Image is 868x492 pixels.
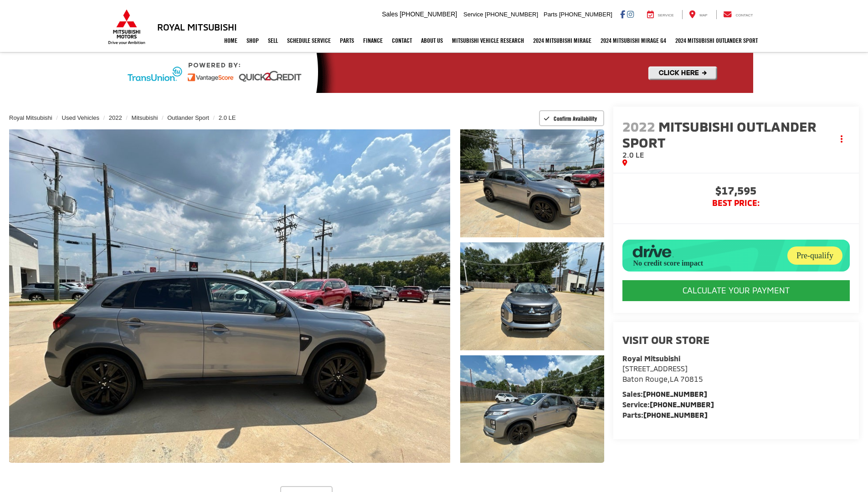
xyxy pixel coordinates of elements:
span: Service [463,11,483,18]
a: Mitsubishi [132,114,158,121]
span: Contact [735,13,753,17]
a: About Us [416,29,447,52]
a: Contact [716,10,760,19]
strong: Royal Mitsubishi [622,354,680,363]
a: 2024 Mitsubishi Mirage G4 [596,29,671,52]
a: Expand Photo 1 [460,129,604,237]
img: 2022 Mitsubishi Outlander Sport 2.0 LE [5,128,454,465]
span: Parts [544,11,557,18]
a: [STREET_ADDRESS] Baton Rouge,LA 70815 [622,364,703,383]
img: 2022 Mitsubishi Outlander Sport 2.0 LE [458,128,605,238]
a: Royal Mitsubishi [9,114,52,121]
a: Map [682,10,714,19]
button: Confirm Availability [539,110,604,126]
span: [PHONE_NUMBER] [400,10,457,18]
a: Service [640,10,681,19]
a: Shop [242,29,263,52]
span: , [622,374,703,383]
a: 2024 Mitsubishi Mirage [529,29,596,52]
span: Confirm Availability [554,115,597,122]
h2: Visit our Store [622,334,850,346]
span: 2022 [622,118,655,134]
a: Used Vehicles [62,114,99,121]
span: [PHONE_NUMBER] [485,11,538,18]
span: BEST PRICE: [622,199,850,208]
a: Instagram: Click to visit our Instagram page [627,10,634,18]
a: Outlander Sport [167,114,209,121]
a: Parts: Opens in a new tab [335,29,359,52]
a: Finance [359,29,387,52]
img: 2022 Mitsubishi Outlander Sport 2.0 LE [458,354,605,464]
img: Quick2Credit [115,53,753,93]
a: [PHONE_NUMBER] [650,400,714,409]
a: Home [220,29,242,52]
img: Mitsubishi [106,9,147,45]
a: 2024 Mitsubishi Outlander SPORT [671,29,762,52]
a: Mitsubishi Vehicle Research [447,29,529,52]
span: LA [670,374,678,383]
a: [PHONE_NUMBER] [643,389,707,398]
button: Actions [834,131,850,147]
a: Expand Photo 0 [9,129,450,463]
span: 70815 [680,374,703,383]
a: 2022 [109,114,122,121]
strong: Service: [622,400,714,409]
span: [PHONE_NUMBER] [559,11,612,18]
span: dropdown dots [841,135,842,143]
a: Contact [387,29,416,52]
h3: Royal Mitsubishi [157,22,237,32]
span: Mitsubishi Outlander Sport [622,118,817,150]
span: $17,595 [622,185,850,199]
span: Sales [382,10,398,18]
span: Baton Rouge [622,374,668,383]
strong: Sales: [622,389,707,398]
img: 2022 Mitsubishi Outlander Sport 2.0 LE [458,241,605,351]
a: 2.0 LE [219,114,236,121]
a: Expand Photo 3 [460,355,604,463]
a: Schedule Service: Opens in a new tab [282,29,335,52]
a: Expand Photo 2 [460,242,604,350]
a: [PHONE_NUMBER] [643,410,708,419]
span: Map [699,13,707,17]
: CALCULATE YOUR PAYMENT [622,280,850,301]
span: 2.0 LE [622,150,644,159]
span: Service [658,13,674,17]
a: Sell [263,29,282,52]
strong: Parts: [622,410,708,419]
span: [STREET_ADDRESS] [622,364,688,373]
a: Facebook: Click to visit our Facebook page [620,10,625,18]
